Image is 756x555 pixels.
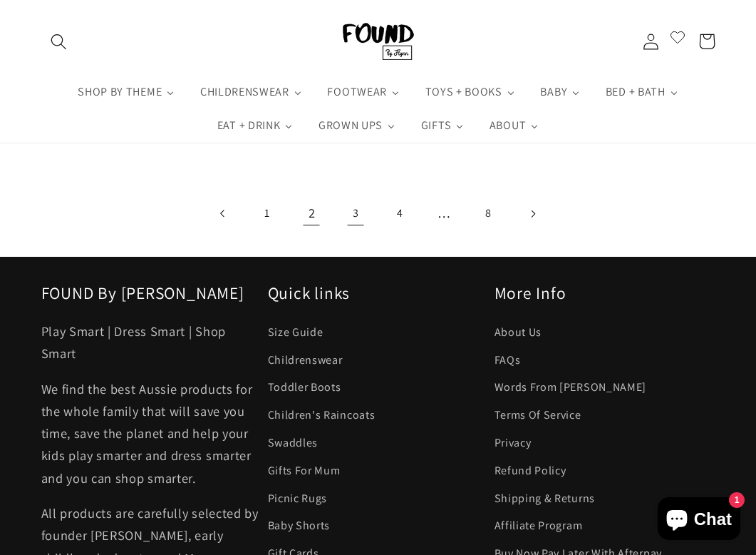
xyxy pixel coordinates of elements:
[669,28,686,51] span: Open Wishlist
[294,195,330,232] span: Page 2
[41,195,715,232] nav: Pagination
[408,108,477,143] a: GIFTS
[528,74,593,108] a: BABY
[487,118,527,133] span: ABOUT
[41,320,262,365] p: Play Smart | Dress Smart | Shop Smart
[494,512,583,540] a: Affiliate Program
[268,282,489,304] h2: Quick links
[426,195,462,232] span: …
[75,84,163,98] span: SHOP BY THEME
[593,74,691,108] a: BED + BATH
[413,74,528,108] a: TOYS + BOOKS
[197,84,291,98] span: CHILDRENSWEAR
[187,74,315,108] a: CHILDRENSWEAR
[338,195,374,232] a: Page 3
[204,108,306,143] a: EAT + DRINK
[494,374,647,402] a: Words From [PERSON_NAME]
[470,195,507,232] a: Page 8
[494,484,595,512] a: Shipping & Returns
[268,346,343,374] a: Childrenswear
[382,195,418,232] a: Page 4
[268,484,328,512] a: Picnic Rugs
[477,108,552,143] a: ABOUT
[515,195,552,232] a: Next page
[268,457,341,484] a: Gifts For Mum
[41,23,78,59] summary: Search
[41,378,262,489] p: We find the best Aussie products for the whole family that will save you time, save the planet an...
[65,74,187,108] a: SHOP BY THEME
[306,108,408,143] a: GROWN UPS
[315,74,413,108] a: FOOTWEAR
[494,402,581,429] a: Terms Of Service
[494,429,532,457] a: Privacy
[494,457,566,484] a: Refund Policy
[669,23,686,59] a: Open Wishlist
[653,497,745,544] inbox-online-store-chat: Shopify online store chat
[494,346,521,374] a: FAQs
[214,118,282,133] span: EAT + DRINK
[249,195,286,232] a: Page 1
[423,84,504,98] span: TOYS + BOOKS
[537,84,569,98] span: BABY
[343,23,414,60] img: FOUND By Flynn logo
[41,282,262,304] h2: FOUND By [PERSON_NAME]
[268,429,319,457] a: Swaddles
[268,402,376,429] a: Children's Raincoats
[494,322,542,346] a: About Us
[205,195,242,232] a: Previous page
[268,512,331,540] a: Baby Shorts
[603,84,667,98] span: BED + BATH
[494,282,715,304] h2: More Info
[418,118,452,133] span: GIFTS
[268,374,341,402] a: Toddler Boots
[268,322,323,346] a: Size Guide
[324,84,388,98] span: FOOTWEAR
[316,118,384,133] span: GROWN UPS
